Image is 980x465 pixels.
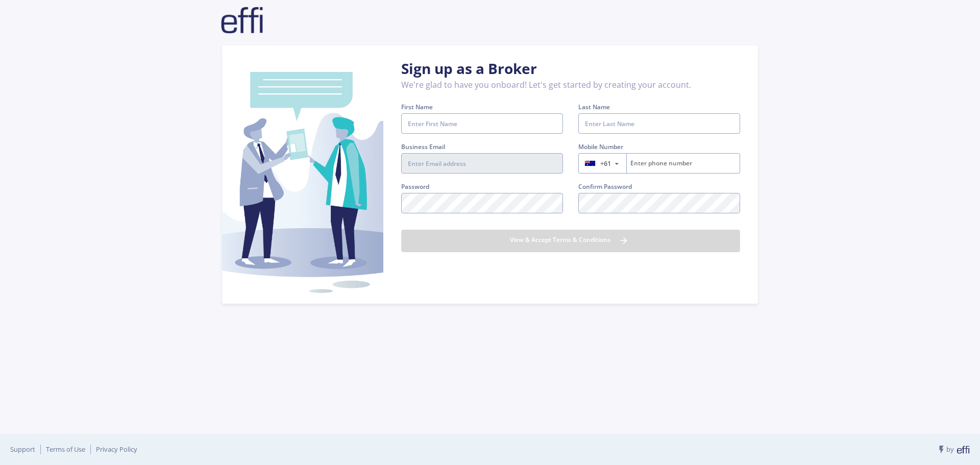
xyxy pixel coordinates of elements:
img: default.png [219,6,264,34]
span: +61 [600,159,611,168]
h3: Sign up as a Broker [401,61,740,76]
label: Business Email [401,142,563,152]
img: sign-up-img.34b261e.png [222,45,383,304]
a: Support [10,445,35,454]
label: Confirm Password [578,182,740,191]
a: Privacy Policy [96,445,137,454]
input: Enter phone number [627,154,740,173]
button: View & Accept Terms & Conditions [401,230,740,252]
span: by [937,445,970,455]
input: Enter Last Name [578,113,740,134]
label: Mobile Number [578,142,740,152]
label: First Name [401,102,563,112]
a: Terms of Use [46,445,85,454]
label: Last Name [578,102,740,112]
label: Password [401,182,563,191]
h5: We're glad to have you onboard! Let's get started by creating your account. [401,80,740,90]
input: Enter Email address [401,153,563,174]
input: Enter First Name [401,113,563,134]
span: ▼ [614,161,623,166]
